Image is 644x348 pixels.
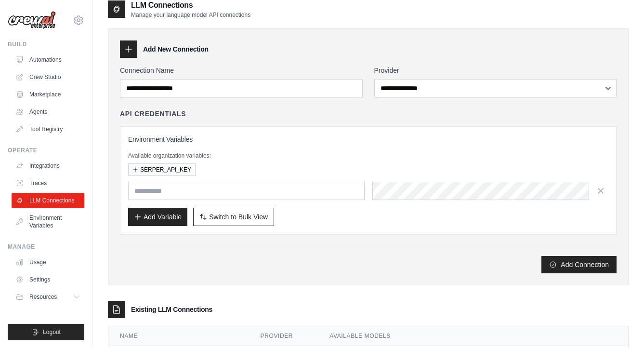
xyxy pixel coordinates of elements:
[8,147,84,154] div: Operate
[249,326,318,346] th: Provider
[128,134,608,144] h3: Environment Variables
[12,289,84,305] button: Resources
[8,11,56,29] img: Logo
[43,328,61,336] span: Logout
[541,256,617,273] button: Add Connection
[8,243,84,251] div: Manage
[12,193,84,208] a: LLM Connections
[12,254,84,270] a: Usage
[12,175,84,191] a: Traces
[131,11,250,19] p: Manage your language model API connections
[128,208,187,226] button: Add Variable
[128,152,608,160] p: Available organization variables:
[12,104,84,120] a: Agents
[143,44,209,54] h3: Add New Connection
[128,163,196,176] button: SERPER_API_KEY
[8,40,84,48] div: Build
[12,158,84,174] a: Integrations
[12,87,84,102] a: Marketplace
[12,210,84,233] a: Environment Variables
[108,326,249,346] th: Name
[209,212,268,222] span: Switch to Bulk View
[131,305,212,314] h3: Existing LLM Connections
[120,109,186,119] h4: API Credentials
[12,52,84,67] a: Automations
[374,66,617,75] label: Provider
[120,66,363,75] label: Connection Name
[12,121,84,137] a: Tool Registry
[8,324,84,340] button: Logout
[12,69,84,85] a: Crew Studio
[12,272,84,287] a: Settings
[193,208,274,226] button: Switch to Bulk View
[29,293,57,301] span: Resources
